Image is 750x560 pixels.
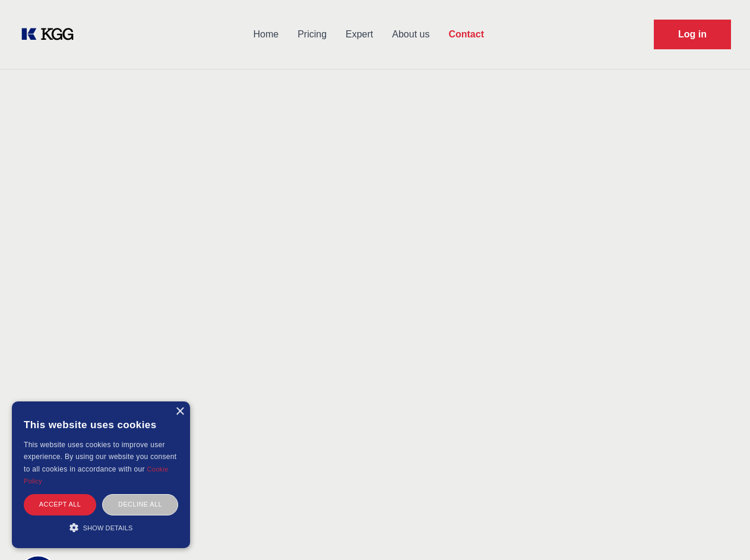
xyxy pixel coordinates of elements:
div: Decline all [102,494,178,515]
div: Show details [24,521,178,533]
div: Accept all [24,494,96,515]
iframe: Chat Widget [691,503,750,560]
a: Home [243,19,288,50]
a: KOL Knowledge Platform: Talk to Key External Experts (KEE) [19,25,83,44]
div: Close [175,407,184,416]
a: Cookie Policy [24,466,169,485]
div: This website uses cookies [24,410,178,439]
a: Pricing [288,19,336,50]
a: Request Demo [654,20,731,49]
a: Contact [439,19,493,50]
a: Expert [336,19,382,50]
a: About us [382,19,439,50]
span: This website uses cookies to improve user experience. By using our website you consent to all coo... [24,441,176,473]
span: Show details [83,524,133,531]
